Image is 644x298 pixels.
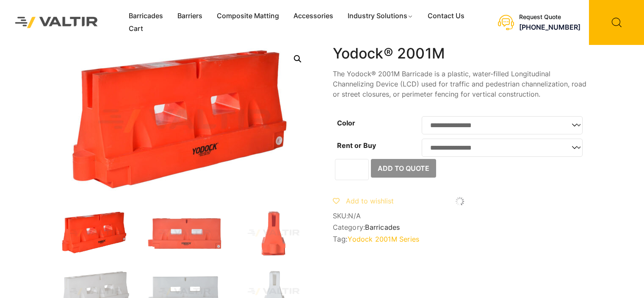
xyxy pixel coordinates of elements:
[337,141,376,150] label: Rent or Buy
[335,159,369,180] input: Product quantity
[519,23,580,31] a: [PHONE_NUMBER]
[333,45,587,62] h1: Yodock® 2001M
[58,45,312,198] img: 2001M_Org_3Q
[420,10,472,22] a: Contact Us
[348,235,419,243] a: Yodock 2001M Series
[348,212,361,220] span: N/A
[365,223,400,231] a: Barricades
[333,235,587,243] span: Tag:
[333,223,587,231] span: Category:
[210,10,286,22] a: Composite Matting
[58,210,134,256] img: 2001M_Org_3Q.jpg
[146,210,223,256] img: 2001M_Org_Front.jpg
[286,10,340,22] a: Accessories
[340,10,420,22] a: Industry Solutions
[333,69,587,99] p: The Yodock® 2001M Barricade is a plastic, water-filled Longitudinal Channelizing Device (LCD) use...
[333,212,587,220] span: SKU:
[6,8,107,36] img: Valtir Rentals
[519,14,580,21] div: Request Quote
[122,10,170,22] a: Barricades
[122,22,150,35] a: Cart
[170,10,210,22] a: Barriers
[235,210,312,256] img: 2001M_Org_Side.jpg
[337,119,355,127] label: Color
[371,159,436,178] button: Add to Quote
